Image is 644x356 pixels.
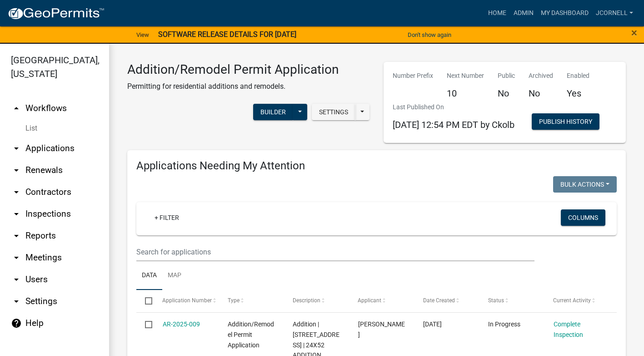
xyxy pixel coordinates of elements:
[631,26,637,39] span: ×
[414,290,479,312] datatable-header-cell: Date Created
[127,81,339,92] p: Permitting for residential additions and remodels.
[228,320,274,349] span: Addition/Remodel Permit Application
[532,118,599,126] wm-modal-confirm: Workflow Publish History
[11,165,22,176] i: arrow_drop_down
[553,176,617,193] button: Bulk Actions
[537,5,592,22] a: My Dashboard
[11,187,22,198] i: arrow_drop_down
[393,119,514,130] span: [DATE] 12:54 PM EDT by Ckolb
[253,104,293,120] button: Builder
[349,290,414,312] datatable-header-cell: Applicant
[11,252,22,263] i: arrow_drop_down
[479,290,544,312] datatable-header-cell: Status
[393,71,433,81] p: Number Prefix
[498,88,515,99] h5: No
[358,297,382,304] span: Applicant
[163,320,200,328] a: AR-2025-009
[11,143,22,154] i: arrow_drop_down
[293,297,320,304] span: Description
[447,88,484,99] h5: 10
[11,209,22,219] i: arrow_drop_down
[498,71,515,81] p: Public
[529,71,553,81] p: Archived
[631,27,637,38] button: Close
[488,297,504,304] span: Status
[529,88,553,99] h5: No
[136,290,154,312] datatable-header-cell: Select
[554,297,591,304] span: Current Activity
[423,297,455,304] span: Date Created
[163,297,212,304] span: Application Number
[127,62,339,77] h3: Addition/Remodel Permit Application
[162,261,187,290] a: Map
[158,30,296,39] strong: SOFTWARE RELEASE DETAILS FOR [DATE]
[358,320,405,338] span: RITCHIE BLDG
[284,290,349,312] datatable-header-cell: Description
[136,261,162,290] a: Data
[136,243,534,261] input: Search for applications
[228,297,240,304] span: Type
[532,113,599,130] button: Publish History
[11,274,22,285] i: arrow_drop_down
[11,318,22,329] i: help
[447,71,484,81] p: Next Number
[312,104,355,120] button: Settings
[154,290,219,312] datatable-header-cell: Application Number
[423,320,442,328] span: 09/16/2025
[567,88,589,99] h5: Yes
[545,290,610,312] datatable-header-cell: Current Activity
[567,71,589,81] p: Enabled
[136,159,617,173] h4: Applications Needing My Attention
[11,103,22,114] i: arrow_drop_up
[561,209,605,226] button: Columns
[592,5,637,22] a: jcornell
[510,5,537,22] a: Admin
[393,102,514,112] p: Last Published On
[554,320,583,338] a: Complete Inspection
[11,296,22,307] i: arrow_drop_down
[488,320,520,328] span: In Progress
[133,27,153,42] a: View
[147,209,186,226] a: + Filter
[219,290,284,312] datatable-header-cell: Type
[484,5,510,22] a: Home
[404,27,455,42] button: Don't show again
[11,230,22,241] i: arrow_drop_down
